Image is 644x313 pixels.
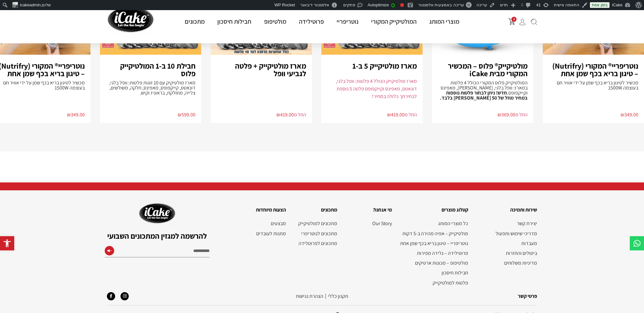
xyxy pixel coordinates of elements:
[234,230,286,236] a: מתנות לעובדים
[387,111,405,118] bdi: 419.00
[398,240,468,246] a: נוטריפריי – טיגון בריא בכף שמן אחת
[327,62,417,70] h3: מארז מולטיקייק 5 ב-1
[344,220,392,226] a: Our Story
[211,17,258,26] a: חבילות חיסכון
[590,2,609,8] a: בזמן אמת
[327,77,417,100] div: מארז מולטיקייק הכולל 4 פלטות: וופל בלגי, דונאטס, מאפינס וקייקפופס פלטה 5 נוספת לבחירתך כלולה במחיר!
[216,111,306,119] p: החל מ
[400,3,404,7] div: ביטוי מפתח לא הוגדר
[105,232,210,240] h2: להרשמה למגזין המתכונים השבועי
[621,111,624,118] span: ₪
[438,80,528,101] p: המולטיקייק פלוס המקורי הכולל 4 פלטות במארז: וופל בלגי, [PERSON_NAME], מאפינס וקייקפופס.
[328,293,348,299] a: תקנון‭ ‬כללי
[423,17,466,26] a: מוצרי המותג
[292,230,337,236] a: מתכונים לנוטריפרי
[398,230,468,236] a: מולטיקייק – אפיה מהירה ב-5 דקות
[548,62,638,77] h3: נוטריפריי® המקורי (Nutrifry) – טיגון בריא בכף שמן אחת
[344,220,392,226] nav: תפריט
[106,62,195,77] h3: חבילת 10 ב-1 המולטיקייק פלוס
[178,111,182,118] span: ₪
[548,80,638,90] p: מכשיר לטיגון בריא בכף שמן על ידי אוויר חם בעוצמה 1500W
[398,250,468,256] a: פרוטילידה – גלידה מפירות
[365,17,423,26] a: המולטיקייק המקורי
[398,220,468,285] nav: תפריט
[178,17,211,26] a: מתכונים
[292,240,337,246] a: מתכונים לפרוטלידה
[440,89,528,101] strong: חדש! ניתן לבחור פלטות נוספות במחיר מוזל של 50 [PERSON_NAME] בלבד.
[292,220,337,226] a: מתכונים למולטיקייק
[330,17,365,26] a: נוטריפריי
[474,250,537,256] a: ביטולים והחזרות
[498,111,501,118] span: ₪
[474,240,537,246] a: מעבדות
[234,220,286,236] nav: תפריט
[327,111,417,119] p: החל מ
[234,206,286,214] h2: הצעות מיוחדות
[518,293,537,299] a: פרטי קשר
[438,62,528,77] h3: מולטיקייק® פלוס – המכשיר המקורי מבית iCake
[511,17,517,22] span: 0
[474,220,537,226] a: יצירת קשר
[292,220,337,246] nav: תפריט
[20,3,41,7] span: icakeadmin
[276,111,294,118] bdi: 419.00
[398,206,468,214] h2: קטלוג מוצרים
[474,220,537,266] nav: תפריט
[398,270,468,276] a: חבילות חיסכון
[621,111,638,118] bdi: 349.00
[398,220,468,226] a: כל מוצרי המותג
[474,230,537,236] a: מדריכי שימוש ותפעול
[503,155,537,170] a: לחץ כאן
[418,3,464,7] span: עריכה באמצעות אלמנטור
[67,111,85,118] bdi: 349.00
[474,260,537,266] a: מדיניות משלוחים
[508,18,515,25] button: פתח עגלת קניות צדדית
[398,280,468,286] a: פלטות למולטיקייק
[178,111,195,118] bdi: 599.00
[276,111,280,118] span: ₪
[67,111,71,118] span: ₪
[508,18,515,25] img: shopping-cart.png
[258,17,293,26] a: מולטיפופ
[293,17,330,26] a: פרוטילידה
[398,260,468,266] a: מולטיפופ – מכונות ארטיקים
[511,158,529,167] span: לחץ כאן
[438,111,528,119] p: החל מ
[296,293,323,299] a: הצהרת נגישות
[216,62,306,77] h3: מארז מולטיקייק + פלטה לגביעי וופל
[234,220,286,226] a: מבצעים
[344,206,392,214] h2: מי אנחנו?
[498,111,515,118] bdi: 369.00
[387,111,391,118] span: ₪
[292,206,337,214] h2: מתכונים
[474,206,537,214] h2: שירות ותמיכה
[106,80,195,95] p: מארז מולטיקיק עם 10 זוגות פלטות: וופל בלגי, דונאטס, קייקפופס, מאפינס, חלקה, משולשים, צלייה, מחולק...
